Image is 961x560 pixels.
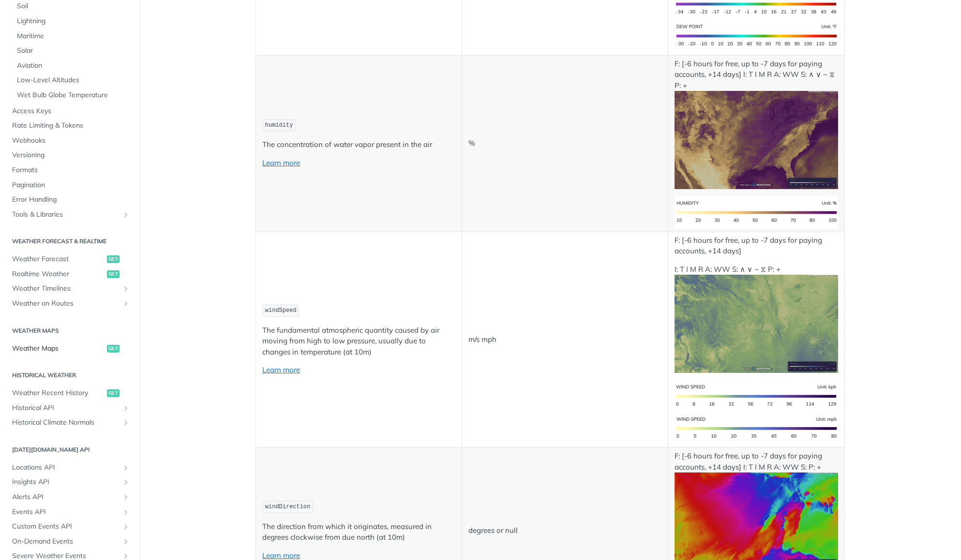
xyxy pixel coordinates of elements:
[12,121,130,131] span: Rate Limiting & Tokens
[262,139,455,150] p: The concentration of water vapor present in the air
[12,299,120,309] span: Weather on Routes
[468,334,661,345] p: m/s mph
[265,122,293,129] span: humidity
[7,490,132,504] a: Alerts APIShow subpages for Alerts API
[122,300,130,308] button: Show subpages for Weather on Routes
[12,29,132,44] a: Maritime
[265,503,311,510] span: windDirection
[12,284,120,294] span: Weather Timelines
[7,326,132,335] h2: Weather Maps
[17,61,130,71] span: Aviation
[7,148,132,162] a: Versioning
[7,401,132,415] a: Historical APIShow subpages for Historical API
[7,104,132,118] a: Access Keys
[7,445,132,454] h2: [DATE][DOMAIN_NAME] API
[122,552,130,560] button: Show subpages for Severe Weather Events
[12,477,120,487] span: Insights API
[12,210,120,220] span: Tools & Libraries
[262,551,300,560] a: Learn more
[262,365,300,374] a: Learn more
[675,134,838,144] span: Expand image
[122,464,130,472] button: Show subpages for Locations API
[12,14,132,29] a: Lightning
[12,165,130,175] span: Formats
[262,158,300,167] a: Learn more
[122,538,130,545] button: Show subpages for On-Demand Events
[7,252,132,266] a: Weather Forecastget
[468,138,661,149] p: %
[12,537,120,546] span: On-Demand Events
[122,211,130,219] button: Show subpages for Tools & Libraries
[12,180,130,190] span: Pagination
[675,30,838,40] span: Expand image
[262,325,455,358] p: The fundamental atmospheric quantity caused by air moving from high to low pressure, usually due ...
[12,106,130,116] span: Access Keys
[12,344,105,354] span: Weather Maps
[7,118,132,133] a: Rate Limiting & Tokens
[7,519,132,534] a: Custom Events APIShow subpages for Custom Events API
[7,267,132,281] a: Realtime Weatherget
[675,423,838,432] span: Expand image
[122,478,130,486] button: Show subpages for Insights API
[12,195,130,205] span: Error Handling
[12,463,120,472] span: Locations API
[12,150,130,160] span: Versioning
[12,44,132,58] a: Solar
[675,59,838,189] p: F: [-6 hours for free, up to -7 days for paying accounts, +14 days] I: T I M R A: WW S: ∧ ∨ ~ ⧖ P: +
[468,525,661,536] p: degrees or null
[7,281,132,296] a: Weather TimelinesShow subpages for Weather Timelines
[675,207,838,216] span: Expand image
[7,371,132,380] h2: Historical Weather
[17,16,130,26] span: Lightning
[12,507,120,517] span: Events API
[12,269,105,279] span: Realtime Weather
[122,493,130,501] button: Show subpages for Alerts API
[107,270,120,278] span: get
[7,163,132,177] a: Formats
[675,516,838,525] span: Expand image
[7,296,132,311] a: Weather on RoutesShow subpages for Weather on Routes
[7,460,132,475] a: Locations APIShow subpages for Locations API
[122,508,130,516] button: Show subpages for Events API
[107,345,120,353] span: get
[17,46,130,56] span: Solar
[265,307,297,314] span: windSpeed
[12,59,132,73] a: Aviation
[122,404,130,412] button: Show subpages for Historical API
[12,492,120,502] span: Alerts API
[7,207,132,222] a: Tools & LibrariesShow subpages for Tools & Libraries
[17,90,130,100] span: Wet Bulb Globe Temperature
[7,341,132,356] a: Weather Mapsget
[122,523,130,531] button: Show subpages for Custom Events API
[107,255,120,263] span: get
[12,388,105,398] span: Weather Recent History
[12,88,132,103] a: Wet Bulb Globe Temperature
[12,254,105,264] span: Weather Forecast
[7,386,132,400] a: Weather Recent Historyget
[12,418,120,427] span: Historical Climate Normals
[7,133,132,148] a: Webhooks
[7,475,132,489] a: Insights APIShow subpages for Insights API
[7,192,132,207] a: Error Handling
[7,505,132,519] a: Events APIShow subpages for Events API
[7,534,132,549] a: On-Demand EventsShow subpages for On-Demand Events
[122,419,130,427] button: Show subpages for Historical Climate Normals
[675,264,838,373] p: I: T I M R A: WW S: ∧ ∨ ~ ⧖ P: +
[7,178,132,192] a: Pagination
[107,389,120,397] span: get
[675,318,838,327] span: Expand image
[17,1,130,11] span: Soil
[17,31,130,41] span: Maritime
[12,136,130,146] span: Webhooks
[675,235,838,257] p: F: [-6 hours for free, up to -7 days for paying accounts, +14 days]
[12,522,120,531] span: Custom Events API
[17,75,130,85] span: Low-Level Altitudes
[262,521,455,543] p: The direction from which it originates, measured in degrees clockwise from due north (at 10m)
[122,285,130,293] button: Show subpages for Weather Timelines
[675,391,838,400] span: Expand image
[7,237,132,246] h2: Weather Forecast & realtime
[7,415,132,430] a: Historical Climate NormalsShow subpages for Historical Climate Normals
[12,403,120,413] span: Historical API
[12,73,132,88] a: Low-Level Altitudes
